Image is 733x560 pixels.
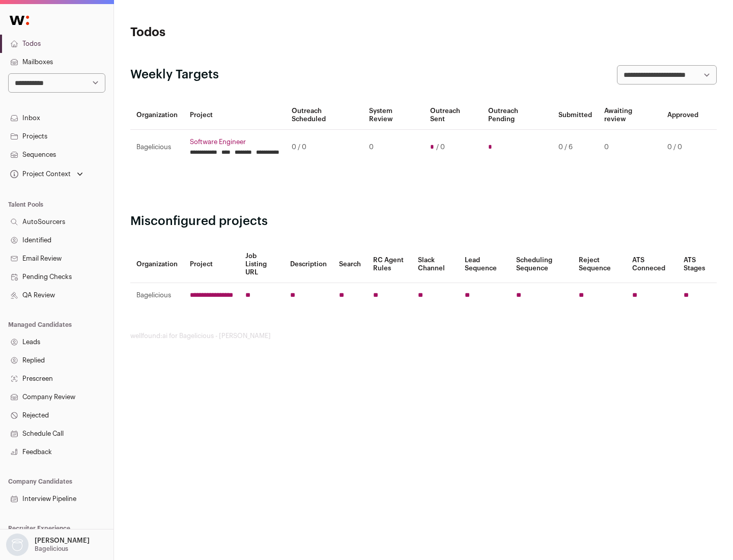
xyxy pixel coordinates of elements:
p: Bagelicious [35,545,68,553]
th: Project [184,101,286,130]
h2: Misconfigured projects [130,213,717,230]
th: Awaiting review [598,101,661,130]
th: Organization [130,101,184,130]
a: Software Engineer [190,138,279,146]
footer: wellfound:ai for Bagelicious - [PERSON_NAME] [130,332,717,340]
h2: Weekly Targets [130,67,219,83]
div: Project Context [8,170,71,178]
th: Search [333,246,367,283]
th: ATS Stages [678,246,717,283]
th: Outreach Scheduled [286,101,363,130]
th: Approved [661,101,704,130]
th: Reject Sequence [573,246,627,283]
th: ATS Conneced [626,246,677,283]
th: Organization [130,246,184,283]
th: RC Agent Rules [367,246,411,283]
td: 0 / 0 [661,130,704,165]
td: 0 / 0 [286,130,363,165]
td: 0 / 6 [552,130,598,165]
th: Project [184,246,239,283]
td: Bagelicious [130,283,184,308]
button: Open dropdown [4,534,92,556]
th: Description [284,246,333,283]
td: 0 [598,130,661,165]
th: System Review [363,101,424,130]
button: Open dropdown [8,167,85,181]
td: 0 [363,130,424,165]
th: Outreach Pending [482,101,552,130]
img: Wellfound [4,10,35,31]
th: Submitted [552,101,598,130]
th: Lead Sequence [459,246,510,283]
p: [PERSON_NAME] [35,537,90,545]
th: Outreach Sent [424,101,483,130]
h1: Todos [130,24,326,41]
td: Bagelicious [130,130,184,165]
th: Job Listing URL [239,246,284,283]
span: / 0 [436,143,445,151]
th: Scheduling Sequence [510,246,573,283]
th: Slack Channel [412,246,459,283]
img: nopic.png [6,534,29,556]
